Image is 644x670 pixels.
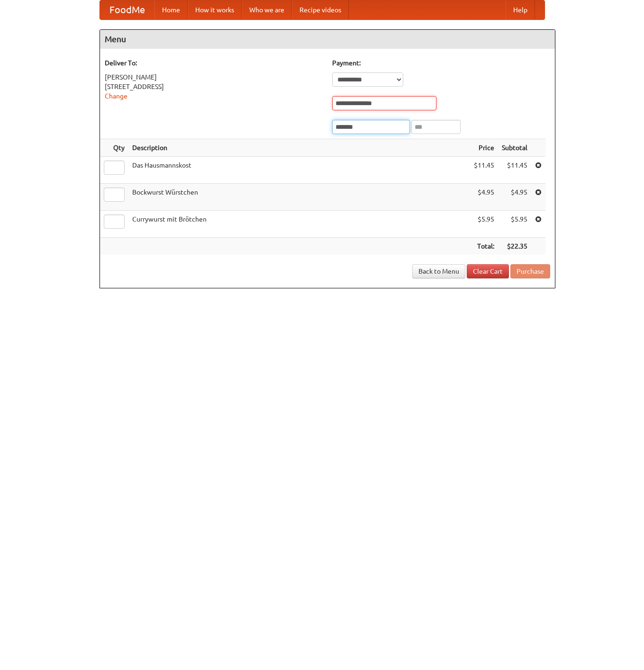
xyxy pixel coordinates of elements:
a: FoodMe [100,0,154,19]
button: Purchase [510,264,550,278]
h4: Menu [100,30,555,49]
td: $5.95 [498,211,531,238]
th: Price [470,139,498,157]
th: Total: [470,238,498,255]
a: Help [506,0,535,19]
a: Recipe videos [292,0,349,19]
a: Back to Menu [412,264,465,278]
th: Description [128,139,470,157]
a: Who we are [242,0,292,19]
th: Subtotal [498,139,531,157]
td: $4.95 [498,184,531,211]
td: $4.95 [470,184,498,211]
a: Change [105,92,127,100]
td: $11.45 [470,157,498,184]
a: How it works [188,0,242,19]
h5: Deliver To: [105,58,323,68]
th: $22.35 [498,238,531,255]
a: Home [154,0,188,19]
h5: Payment: [332,58,550,68]
td: Bockwurst Würstchen [128,184,470,211]
td: Currywurst mit Brötchen [128,211,470,238]
td: Das Hausmannskost [128,157,470,184]
td: $5.95 [470,211,498,238]
td: $11.45 [498,157,531,184]
div: [STREET_ADDRESS] [105,82,323,91]
th: Qty [100,139,128,157]
div: [PERSON_NAME] [105,72,323,82]
a: Clear Cart [467,264,509,278]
